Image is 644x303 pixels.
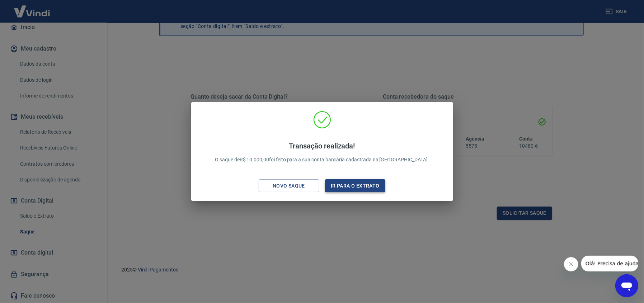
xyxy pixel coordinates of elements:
[325,179,386,193] button: Ir para o extrato
[615,274,638,297] iframe: Botão para abrir a janela de mensagens
[564,257,578,271] iframe: Fechar mensagem
[264,181,314,190] div: Novo saque
[215,142,429,164] p: O saque de R$ 10.000,00 foi feito para a sua conta bancária cadastrada na [GEOGRAPHIC_DATA].
[259,179,319,193] button: Novo saque
[4,5,60,11] span: Olá! Precisa de ajuda?
[215,142,429,150] h4: Transação realizada!
[581,256,638,271] iframe: Mensagem da empresa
